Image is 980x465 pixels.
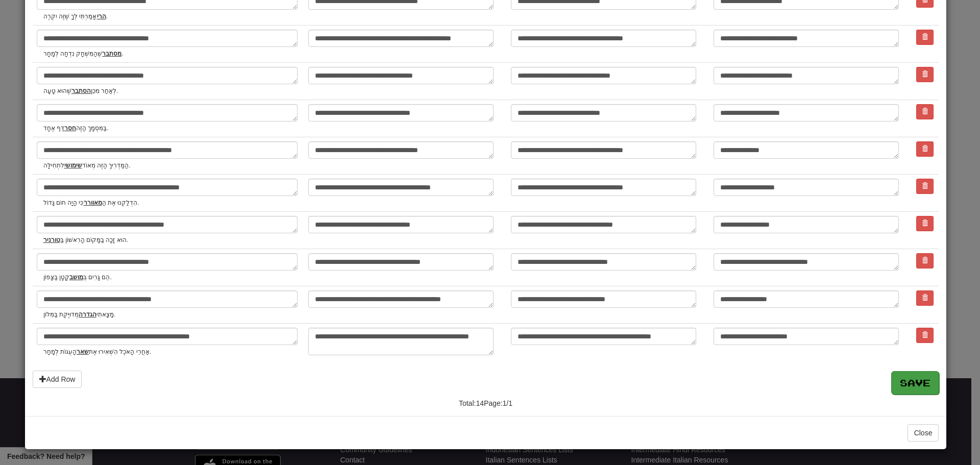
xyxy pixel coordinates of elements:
u: מושב [69,274,83,281]
small: מָצָאתִי מְדוּיֶּקֶת בַּמִּלוֹן. [43,310,301,319]
button: Save [891,371,939,395]
u: חסר [64,125,76,132]
u: מאוורר [84,199,102,206]
u: שאר [77,348,89,355]
u: הסתבר [71,87,91,94]
small: אָמַרְתִּי לְךָ שֶׁזֶּה יִקְרֶה. [43,12,301,21]
u: הרי [97,13,106,20]
small: הוּא זָכָה בַּמָּקוֹם הָרִאשׁוֹן בַּ . [43,236,301,244]
u: מסתבר [102,50,121,57]
small: לְאַחַר מִכֵּן שֶׁהוּא טָעָה. [43,87,301,95]
small: אַחֲרֵי הָאֹכֶל הִשְׁאִירוּ אֶת הָעֻגוֹת לְמָחָר. [43,348,301,356]
small: שֶׁהַמִּשְׁחָק נִדְחָה לְמָחָר. [43,50,301,58]
small: הַמַּדְרִיךְ הַזֶּה מְאוֹד לִתְחִילָּה. [43,161,301,170]
button: Close [908,424,939,442]
small: בַּמִּסְמָךְ הַזֶּה דַּף אֶחָד. [43,124,301,133]
u: טורניר [43,236,60,243]
small: הִדְלַקְנוּ אֶת הַ כִּי הָיָה חוֹם גָּדוֹל. [43,199,301,207]
u: שימושי [64,162,82,169]
small: הֵם גָּרִים בְּ קָטָן בַּצָּפוֹן. [43,273,301,282]
div: Total: 14 Page: 1 / 1 [332,394,640,408]
button: Add Row [33,371,82,388]
u: הגדרה [79,311,96,318]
